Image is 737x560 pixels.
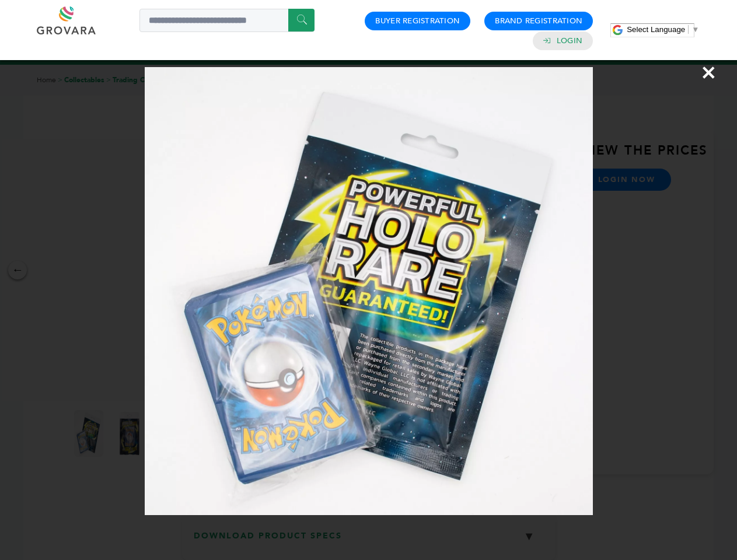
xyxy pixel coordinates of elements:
[145,67,593,515] img: Image Preview
[627,25,685,34] span: Select Language
[375,16,460,26] a: Buyer Registration
[627,25,699,34] a: Select Language​
[495,16,582,26] a: Brand Registration
[688,25,689,34] span: ​
[701,56,717,89] span: ×
[139,9,315,32] input: Search a product or brand...
[557,36,582,46] a: Login
[691,25,699,34] span: ▼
